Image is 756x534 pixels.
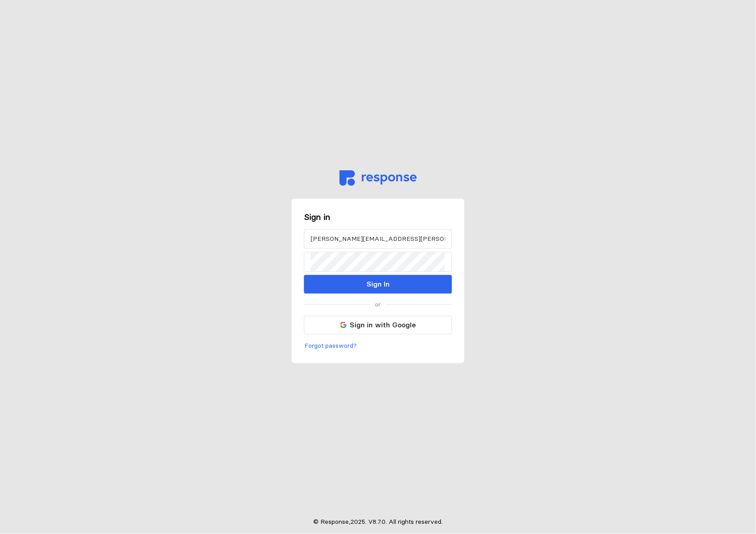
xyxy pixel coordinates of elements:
[304,275,452,294] button: Sign In
[311,230,445,249] input: Email
[304,211,452,223] h3: Sign in
[313,517,443,527] p: © Response, 2025 . V 8.7.0 . All rights reserved.
[375,300,381,310] p: or
[350,319,416,330] p: Sign in with Google
[340,322,347,328] img: svg%3e
[304,316,452,334] button: Sign in with Google
[339,170,417,186] img: svg%3e
[304,341,357,351] button: Forgot password?
[366,279,390,290] p: Sign In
